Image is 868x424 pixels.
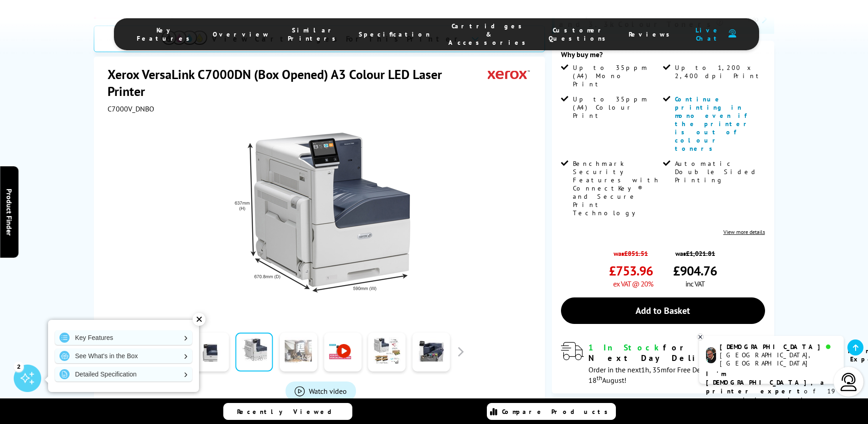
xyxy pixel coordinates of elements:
span: C7000V_DNBO [108,104,154,113]
a: See What's in the Box [55,349,192,363]
span: Cartridges & Accessories [448,22,530,47]
span: Specification [359,30,430,38]
div: ✕ [193,313,205,326]
span: Product Finder [5,189,14,236]
a: Detailed Specification [55,367,192,382]
a: View more details [723,228,765,235]
div: 2 [14,361,24,371]
span: Watch video [309,387,347,396]
span: Automatic Double Sided Printing [675,159,763,184]
p: of 19 years! I can help you choose the right product [706,370,837,422]
a: Add to Basket [561,297,765,324]
a: Key Features [55,330,192,345]
a: Compare Products [487,403,616,420]
b: I'm [DEMOGRAPHIC_DATA], a printer expert [706,370,827,395]
img: Xerox VersaLink C7000DN (Box Opened) Thumbnail [231,132,410,311]
h1: Xerox VersaLink C7000DN (Box Opened) A3 Colour LED Laser Printer [108,66,488,100]
span: Benchmark Security Features with ConnectKey® and Secure Print Technology [573,159,661,217]
img: user-headset-duotone.svg [728,29,736,38]
img: user-headset-light.svg [840,373,858,391]
span: was [609,244,653,258]
span: 1h, 35m [641,365,667,374]
div: for FREE Next Day Delivery [588,342,765,363]
img: Xerox [488,66,530,83]
span: Reviews [629,30,674,38]
span: Up to 35ppm (A4) Mono Print [573,64,661,88]
span: Similar Printers [288,26,340,42]
span: Continue printing in mono even if the printer is out of colour toners [675,95,752,153]
span: Up to 35ppm (A4) Colour Print [573,95,661,120]
a: Recently Viewed [223,403,352,420]
span: Overview [213,30,270,38]
sup: th [597,374,602,382]
span: Customer Questions [549,26,610,42]
span: ex VAT @ 20% [613,279,653,288]
span: Key Features [137,26,194,42]
span: Recently Viewed [237,408,341,416]
span: Order in the next for Free Delivery [DATE] 18 August! [588,365,740,385]
span: was [673,244,717,258]
span: Live Chat [693,26,724,42]
div: [DEMOGRAPHIC_DATA] [720,343,836,351]
div: modal_delivery [561,342,765,384]
strike: £1,021.81 [686,249,715,258]
span: £904.76 [673,262,717,279]
img: chris-livechat.png [706,347,716,363]
div: [GEOGRAPHIC_DATA], [GEOGRAPHIC_DATA] [720,351,836,367]
span: 1 In Stock [588,342,663,353]
strike: £851.51 [624,249,648,258]
span: Up to 1,200 x 2,400 dpi Print [675,64,763,80]
div: Why buy me? [561,50,765,64]
span: inc VAT [685,279,705,288]
span: Compare Products [502,408,613,416]
a: Product_All_Videos [286,382,356,401]
span: £753.96 [609,262,653,279]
